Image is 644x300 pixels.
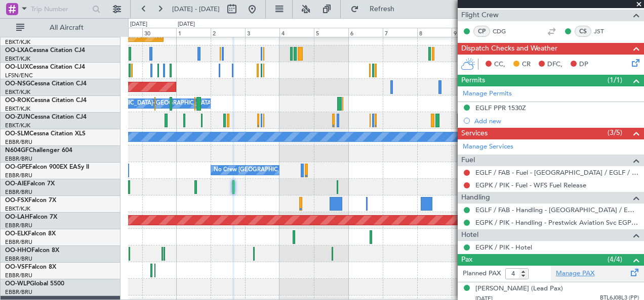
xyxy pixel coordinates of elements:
a: EGPK / PIK - Fuel - WFS Fuel Release [475,181,586,189]
a: OO-ZUNCessna Citation CJ4 [5,114,87,120]
span: Handling [461,192,490,204]
a: OO-NSGCessna Citation CJ4 [5,81,87,87]
a: Manage PAX [556,269,594,279]
a: OO-WLPGlobal 5500 [5,281,64,287]
a: EBKT/KJK [5,122,30,129]
span: OO-LAH [5,214,29,220]
a: EGPK / PIK - Hotel [475,243,532,252]
a: EBKT/KJK [5,205,30,213]
a: OO-VSFFalcon 8X [5,264,56,270]
div: [DATE] [130,20,147,29]
a: OO-GPEFalcon 900EX EASy II [5,164,89,170]
span: Pax [461,254,472,266]
a: EBBR/BRU [5,238,32,246]
span: OO-FSX [5,197,28,204]
div: 1 [176,28,211,37]
input: Trip Number [31,2,89,17]
span: Services [461,128,488,139]
a: OO-LXACessna Citation CJ4 [5,47,85,54]
a: N604GFChallenger 604 [5,147,72,154]
a: OO-SLMCessna Citation XLS [5,131,86,137]
span: OO-ROK [5,97,30,104]
a: OO-LUXCessna Citation CJ4 [5,64,85,70]
a: CDG [493,27,515,36]
a: EBBR/BRU [5,288,32,296]
span: Hotel [461,229,478,241]
a: EBBR/BRU [5,272,32,279]
a: OO-ELKFalcon 8X [5,231,56,237]
span: Flight Crew [461,10,499,21]
div: EGLF PPR 1530Z [475,104,526,112]
a: Manage Services [463,142,513,152]
div: CP [473,26,490,37]
span: (3/5) [608,127,622,138]
a: EBKT/KJK [5,55,30,63]
button: Refresh [346,1,407,17]
a: EBBR/BRU [5,138,32,146]
span: DFC, [547,60,562,70]
a: EGPK / PIK - Handling - Prestwick Aviation Svc EGPK / PIK [475,218,639,227]
span: DP [579,60,588,70]
div: 9 [452,28,486,37]
span: OO-GPE [5,164,29,170]
div: 4 [279,28,314,37]
span: N604GF [5,147,29,154]
span: OO-ELK [5,231,28,237]
button: All Aircraft [11,20,110,36]
span: Fuel [461,155,475,166]
a: OO-FSXFalcon 7X [5,197,56,204]
a: LFSN/ENC [5,72,33,79]
a: OO-AIEFalcon 7X [5,181,55,187]
a: EBKT/KJK [5,105,30,113]
span: OO-LUX [5,64,29,70]
label: Planned PAX [463,269,501,279]
div: 8 [417,28,452,37]
span: [DATE] - [DATE] [172,5,220,14]
a: OO-LAHFalcon 7X [5,214,57,220]
span: Permits [461,75,485,86]
a: EBBR/BRU [5,222,32,229]
span: OO-HHO [5,247,31,254]
span: All Aircraft [26,24,107,31]
span: OO-LXA [5,47,29,54]
span: OO-SLM [5,131,29,137]
a: OO-ROKCessna Citation CJ4 [5,97,87,104]
span: OO-ZUN [5,114,30,120]
a: EBKT/KJK [5,38,30,46]
a: EGLF / FAB - Fuel - [GEOGRAPHIC_DATA] / EGLF / FAB [475,168,639,177]
div: [DATE] [178,20,195,29]
a: EBBR/BRU [5,255,32,263]
a: EBBR/BRU [5,172,32,179]
span: OO-WLP [5,281,30,287]
div: [PERSON_NAME] (Lead Pax) [475,284,563,294]
div: 5 [314,28,348,37]
a: JST [594,27,617,36]
a: EBKT/KJK [5,88,30,96]
span: (1/1) [608,75,622,85]
div: Add new [474,117,639,125]
span: OO-AIE [5,181,27,187]
div: 7 [383,28,417,37]
div: 30 [142,28,177,37]
a: EBBR/BRU [5,188,32,196]
div: No Crew [GEOGRAPHIC_DATA] ([GEOGRAPHIC_DATA] National) [214,163,383,178]
div: Owner [GEOGRAPHIC_DATA]-[GEOGRAPHIC_DATA] [76,96,213,111]
span: OO-NSG [5,81,30,87]
span: OO-VSF [5,264,28,270]
div: 6 [348,28,383,37]
div: 2 [211,28,245,37]
span: (4/4) [608,254,622,265]
div: CS [575,26,591,37]
span: CC, [494,60,505,70]
span: CR [522,60,531,70]
div: 3 [245,28,279,37]
a: OO-HHOFalcon 8X [5,247,59,254]
span: Dispatch Checks and Weather [461,43,557,55]
a: EBBR/BRU [5,155,32,163]
span: Refresh [361,6,404,13]
a: Manage Permits [463,89,512,99]
a: EGLF / FAB - Handling - [GEOGRAPHIC_DATA] / EGLF / FAB [475,206,639,214]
